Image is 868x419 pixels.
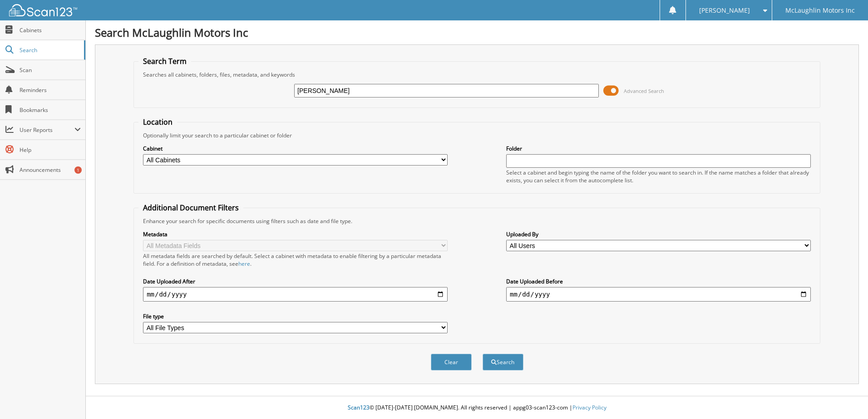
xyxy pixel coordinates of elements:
span: Scan [20,66,81,74]
label: Folder [506,145,811,152]
input: start [143,287,448,302]
span: McLaughlin Motors Inc [785,8,855,13]
span: User Reports [20,126,74,134]
span: Announcements [20,166,81,174]
legend: Search Term [138,56,191,66]
label: File type [143,312,448,320]
label: Uploaded By [506,230,811,238]
label: Date Uploaded Before [506,278,811,285]
div: Optionally limit your search to a particular cabinet or folder [138,132,815,139]
span: Help [20,146,81,154]
span: Search [20,46,79,54]
span: Advanced Search [624,88,664,94]
div: Select a cabinet and begin typing the name of the folder you want to search in. If the name match... [506,169,811,184]
label: Cabinet [143,145,448,152]
iframe: Chat Widget [823,375,868,419]
span: Bookmarks [20,106,81,114]
span: Cabinets [20,26,81,34]
a: here [238,260,250,268]
button: Clear [431,354,472,370]
img: scan123-logo-white.svg [9,4,77,16]
h1: Search McLaughlin Motors Inc [95,25,859,40]
label: Date Uploaded After [143,278,448,285]
div: 1 [74,166,82,174]
label: Metadata [143,230,448,238]
a: Privacy Policy [572,404,607,411]
button: Search [483,354,523,370]
legend: Additional Document Filters [138,203,243,213]
input: end [506,287,811,302]
span: [PERSON_NAME] [699,8,750,13]
div: Enhance your search for specific documents using filters such as date and file type. [138,217,815,225]
div: All metadata fields are searched by default. Select a cabinet with metadata to enable filtering b... [143,252,448,268]
div: © [DATE]-[DATE] [DOMAIN_NAME]. All rights reserved | appg03-scan123-com | [86,397,868,419]
span: Scan123 [348,404,370,411]
div: Searches all cabinets, folders, files, metadata, and keywords [138,71,815,78]
legend: Location [138,117,177,127]
span: Reminders [20,86,81,94]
